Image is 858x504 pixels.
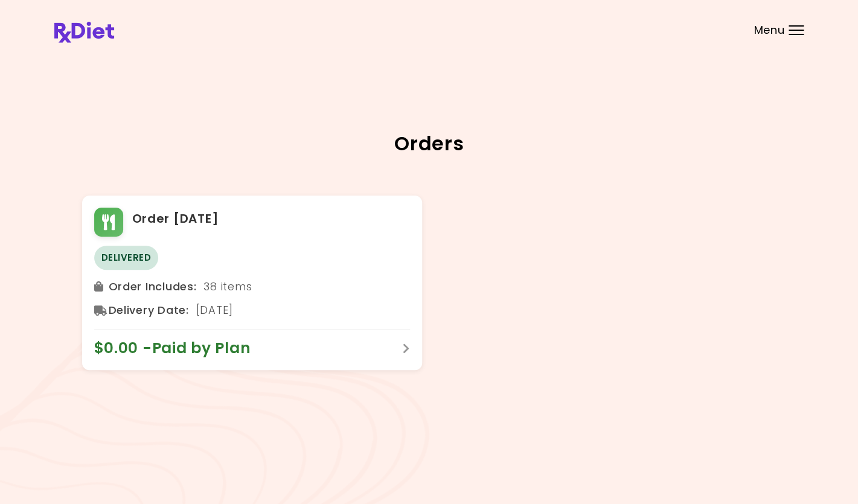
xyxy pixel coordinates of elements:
[132,209,219,229] h2: Order [DATE]
[82,134,776,153] h2: Orders
[109,277,197,296] span: Order Includes :
[94,277,410,296] div: 38 items
[94,246,159,270] span: Delivered
[109,301,189,320] span: Delivery Date :
[754,25,784,36] span: Menu
[94,301,410,320] div: [DATE]
[54,22,114,43] img: RxDiet
[82,196,422,370] div: Order [DATE]DeliveredOrder Includes: 38 items Delivery Date: [DATE]$0.00 -Paid by Plan
[94,339,263,358] span: $0.00 - Paid by Plan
